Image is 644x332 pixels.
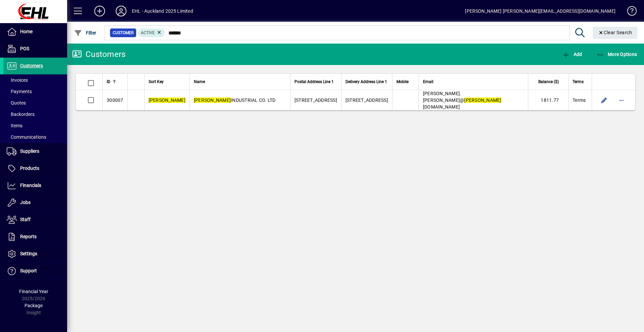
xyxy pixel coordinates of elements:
span: Jobs [20,200,31,205]
span: Active [141,30,155,35]
a: Products [3,160,67,177]
a: Staff [3,211,67,228]
a: Home [3,23,67,40]
span: Financials [20,183,41,188]
span: Invoices [7,77,28,83]
span: Staff [20,217,31,222]
span: More Options [596,52,637,57]
a: Suppliers [3,143,67,160]
span: Quotes [7,100,26,106]
span: 300007 [107,97,123,103]
em: [PERSON_NAME] [194,97,231,103]
a: Backorders [3,109,67,120]
button: Edit [599,95,609,106]
span: Email [423,78,433,85]
span: POS [20,46,29,51]
span: Terms [573,78,584,85]
span: Items [7,123,22,128]
mat-chip: Activation Status: Active [138,28,165,37]
a: Jobs [3,194,67,211]
span: Filter [74,30,97,36]
td: 1811.77 [528,90,568,110]
a: Financials [3,177,67,194]
span: Reports [20,234,37,239]
div: [PERSON_NAME] [PERSON_NAME][EMAIL_ADDRESS][DOMAIN_NAME] [465,6,615,16]
a: Communications [3,131,67,143]
span: Products [20,165,39,171]
span: Communications [7,134,46,140]
span: [STREET_ADDRESS] [345,97,388,103]
a: Invoices [3,74,67,86]
span: Home [20,29,33,34]
div: Mobile [396,78,415,85]
button: Clear [593,27,638,39]
span: Terms [573,97,586,104]
span: [PERSON_NAME].[PERSON_NAME]@ [DOMAIN_NAME] [423,91,501,110]
span: Delivery Address Line 1 [345,78,387,85]
a: Support [3,263,67,279]
button: Profile [110,5,132,17]
span: ID [107,78,110,85]
div: Name [194,78,286,85]
span: Add [562,52,582,57]
span: Postal Address Line 1 [294,78,334,85]
a: POS [3,41,67,57]
span: Financial Year [19,289,48,294]
a: Items [3,120,67,131]
span: Clear Search [598,30,632,35]
span: Mobile [396,78,409,85]
a: Reports [3,228,67,245]
span: INDUSTRIAL CO. LTD [194,97,276,103]
a: Knowledge Base [622,1,636,23]
a: Settings [3,246,67,262]
span: [STREET_ADDRESS] [294,97,337,103]
span: Customers [20,63,43,68]
em: [PERSON_NAME] [464,97,501,103]
div: EHL - Auckland 2025 Limited [132,6,193,16]
button: Filter [72,27,98,39]
div: Customers [72,49,125,60]
a: Quotes [3,97,67,109]
span: Customer [113,29,133,36]
span: Settings [20,251,37,256]
button: More Options [595,48,639,60]
div: Balance ($) [532,78,565,85]
span: Balance ($) [538,78,559,85]
span: Backorders [7,112,35,117]
span: Name [194,78,205,85]
div: ID [107,78,123,85]
span: Suppliers [20,148,39,154]
span: Support [20,268,37,273]
span: Package [24,303,43,308]
span: Sort Key [149,78,164,85]
a: Payments [3,86,67,97]
div: Email [423,78,524,85]
button: More options [616,95,627,106]
button: Add [89,5,110,17]
button: Add [560,48,584,60]
span: Payments [7,89,32,94]
em: [PERSON_NAME] [149,97,185,103]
